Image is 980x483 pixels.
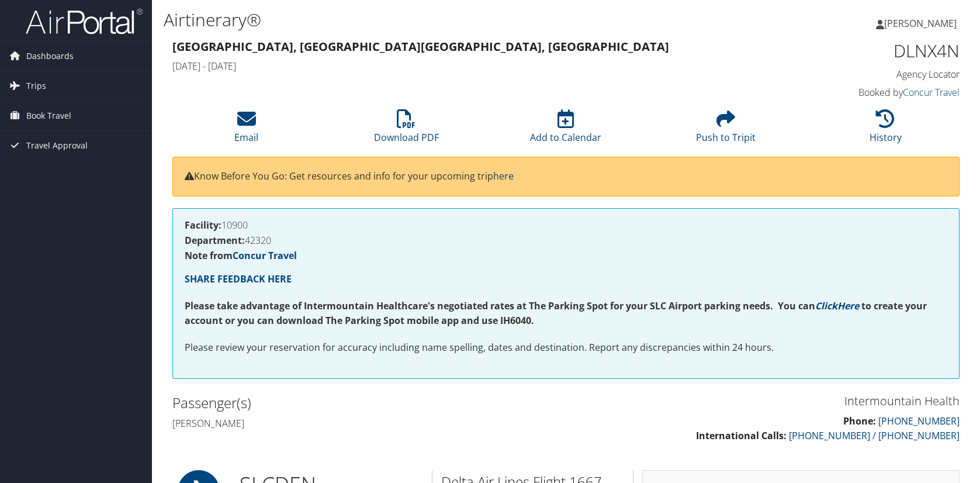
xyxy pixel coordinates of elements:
h4: [DATE] - [DATE] [172,60,759,73]
h1: Airtinerary® [164,8,700,32]
p: Please review your reservation for accuracy including name spelling, dates and destination. Repor... [185,340,947,356]
strong: Please take advantage of Intermountain Healthcare's negotiated rates at The Parking Spot for your... [185,299,815,312]
strong: Note from [185,249,297,262]
a: [PHONE_NUMBER] [878,415,960,427]
h3: Intermountain Health [575,393,960,409]
h4: Agency Locator [776,68,960,81]
span: Dashboards [26,42,74,71]
h1: DLNX4N [776,39,960,63]
strong: [GEOGRAPHIC_DATA], [GEOGRAPHIC_DATA] [GEOGRAPHIC_DATA], [GEOGRAPHIC_DATA] [172,39,669,54]
strong: Facility: [185,219,221,232]
a: Concur Travel [903,86,960,99]
a: Email [234,116,258,144]
h2: Passenger(s) [172,393,557,413]
span: Travel Approval [26,131,88,160]
strong: Phone: [843,415,876,427]
a: [PERSON_NAME] [876,6,968,41]
a: History [870,116,902,144]
span: Book Travel [26,101,71,130]
strong: Department: [185,234,245,247]
a: here [493,170,514,182]
span: Trips [26,71,46,101]
a: Concur Travel [233,249,297,262]
h4: Booked by [776,86,960,99]
a: [PHONE_NUMBER] / [PHONE_NUMBER] [789,429,960,442]
a: Click [815,299,837,312]
strong: International Calls: [696,429,787,442]
span: [PERSON_NAME] [884,17,957,30]
a: SHARE FEEDBACK HERE [185,272,292,285]
h4: 10900 [185,220,947,230]
a: Download PDF [374,116,439,144]
p: Know Before You Go: Get resources and info for your upcoming trip [185,169,947,184]
a: Add to Calendar [530,116,601,144]
a: Here [837,299,859,312]
h4: 42320 [185,236,947,245]
a: Push to Tripit [696,116,756,144]
h4: [PERSON_NAME] [172,417,557,430]
img: airportal-logo.png [26,8,143,35]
